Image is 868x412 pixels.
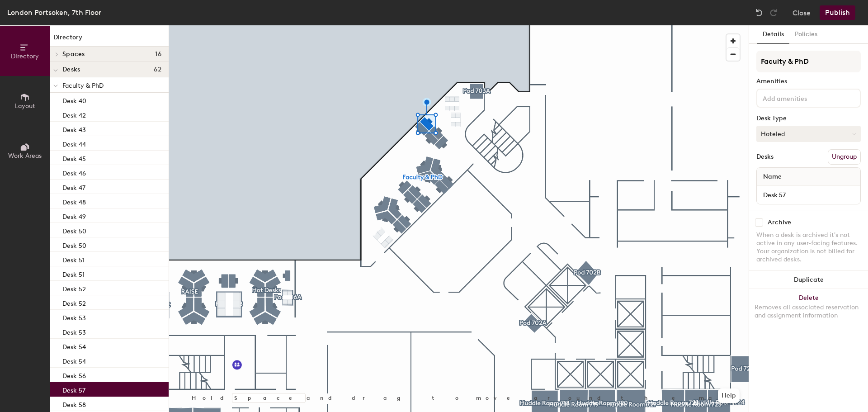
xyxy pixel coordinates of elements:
div: Desks [756,153,774,161]
div: Amenities [756,78,861,85]
button: Details [757,25,789,44]
div: Removes all associated reservation and assignment information [755,303,863,320]
p: Desk 52 [62,297,86,308]
p: Desk 46 [62,167,86,177]
span: Spaces [62,51,85,58]
h1: Directory [50,33,169,47]
p: Desk 51 [62,254,85,264]
button: Ungroup [828,149,861,165]
div: London Portsoken, 7th Floor [7,7,101,18]
span: Faculty & PhD [62,82,104,90]
p: Desk 49 [62,210,86,221]
span: Work Areas [8,152,42,160]
div: Desk Type [756,115,861,122]
input: Unnamed desk [759,189,859,201]
p: Desk 40 [62,95,86,105]
p: Desk 53 [62,326,86,336]
p: Desk 52 [62,283,86,293]
button: Help [718,388,740,403]
p: Desk 50 [62,239,86,250]
p: Desk 51 [62,268,85,279]
span: Desks [62,66,80,73]
p: Desk 47 [62,181,85,192]
p: Desk 54 [62,341,86,351]
p: Desk 58 [62,398,86,409]
button: Close [793,5,811,20]
p: Desk 44 [62,138,86,148]
p: Desk 53 [62,312,86,322]
p: Desk 43 [62,123,86,134]
input: Add amenities [761,92,842,103]
p: Desk 57 [62,384,85,394]
span: 62 [154,66,161,73]
img: Undo [755,8,764,17]
button: Duplicate [749,271,868,289]
p: Desk 54 [62,355,86,365]
p: Desk 42 [62,109,86,119]
span: Name [759,169,786,185]
button: DeleteRemoves all associated reservation and assignment information [749,289,868,329]
p: Desk 45 [62,152,86,163]
div: When a desk is archived it's not active in any user-facing features. Your organization is not bil... [756,231,861,264]
button: Policies [789,25,823,44]
button: Publish [820,5,855,20]
p: Desk 50 [62,225,86,235]
div: Archive [768,219,791,226]
button: Hoteled [756,126,861,142]
p: Desk 48 [62,196,86,206]
p: Desk 56 [62,369,86,380]
span: Directory [11,52,39,60]
span: Layout [15,102,35,110]
img: Redo [769,8,778,17]
span: 16 [155,51,161,58]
